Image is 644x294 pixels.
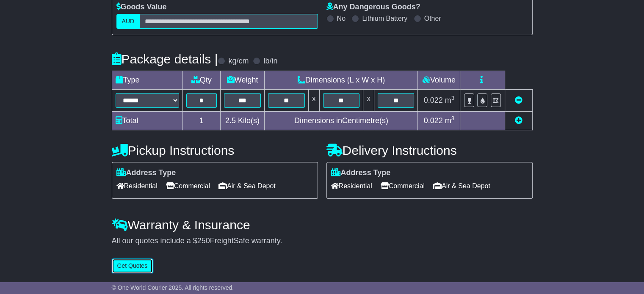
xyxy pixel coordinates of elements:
label: Goods Value [116,3,167,12]
label: AUD [116,14,140,29]
label: kg/cm [228,57,249,66]
label: lb/in [263,57,277,66]
button: Get Quotes [112,258,153,273]
span: Commercial [166,179,210,192]
td: Total [112,111,182,130]
span: © One World Courier 2025. All rights reserved. [112,284,234,291]
span: 0.022 [424,116,443,125]
span: Air & Sea Depot [218,179,276,192]
td: Kilo(s) [220,111,264,130]
span: Residential [116,179,158,192]
a: Remove this item [515,96,522,104]
h4: Package details | [112,52,218,66]
span: Commercial [381,179,425,192]
label: Other [424,14,441,22]
td: Dimensions (L x W x H) [265,71,418,89]
span: Air & Sea Depot [433,179,490,192]
td: x [308,89,319,111]
a: Add new item [515,116,522,125]
td: Qty [182,71,220,89]
span: Residential [331,179,372,192]
div: All our quotes include a $ FreightSafe warranty. [112,236,533,246]
td: x [363,89,374,111]
label: Any Dangerous Goods? [326,3,420,12]
sup: 3 [451,115,455,121]
td: 1 [182,111,220,130]
label: Address Type [116,168,176,178]
span: 250 [197,236,210,245]
span: 0.022 [424,96,443,104]
sup: 3 [451,95,455,101]
h4: Warranty & Insurance [112,218,533,232]
h4: Delivery Instructions [326,143,533,157]
h4: Pickup Instructions [112,143,318,157]
label: No [337,14,345,22]
td: Type [112,71,182,89]
label: Lithium Battery [362,14,407,22]
span: m [445,116,455,125]
td: Weight [220,71,264,89]
td: Volume [418,71,460,89]
span: m [445,96,455,104]
span: 2.5 [225,116,236,125]
label: Address Type [331,168,391,178]
td: Dimensions in Centimetre(s) [265,111,418,130]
